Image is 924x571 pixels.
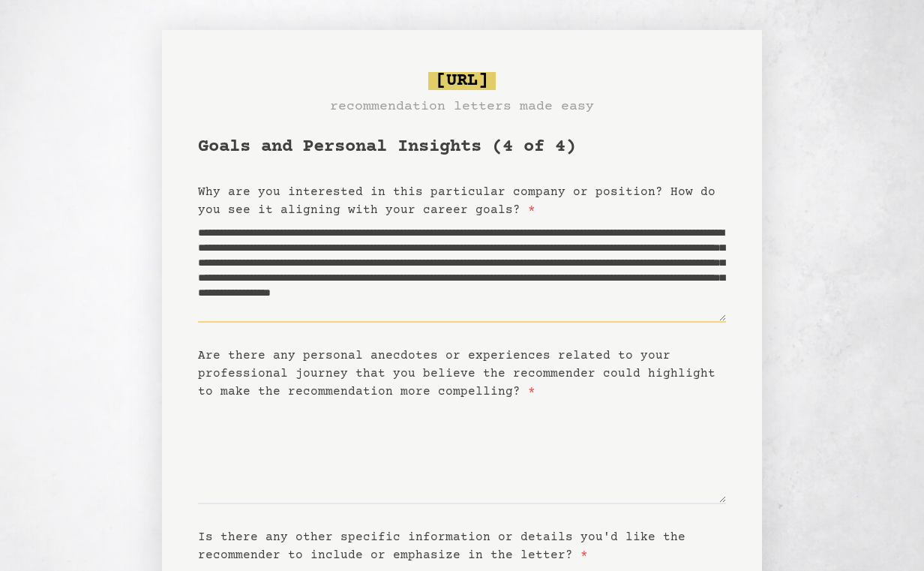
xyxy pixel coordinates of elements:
[198,185,715,217] label: Why are you interested in this particular company or position? How do you see it aligning with yo...
[198,135,726,159] h1: Goals and Personal Insights (4 of 4)
[330,96,594,117] h3: recommendation letters made easy
[428,72,496,90] span: [URL]
[198,349,715,398] label: Are there any personal anecdotes or experiences related to your professional journey that you bel...
[198,530,685,562] label: Is there any other specific information or details you'd like the recommender to include or empha...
